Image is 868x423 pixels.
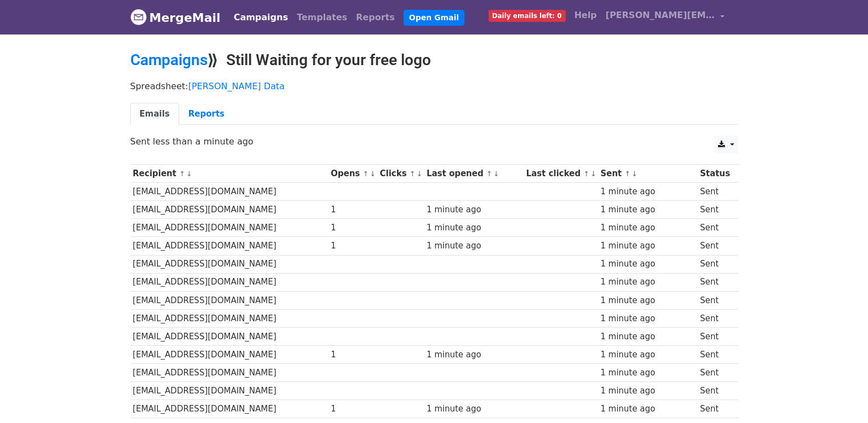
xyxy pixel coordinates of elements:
[600,240,694,252] div: 1 minute ago
[130,219,329,237] td: [EMAIL_ADDRESS][DOMAIN_NAME]
[570,4,601,26] a: Help
[130,136,738,147] p: Sent less than a minute ago
[331,349,375,361] div: 1
[600,403,694,415] div: 1 minute ago
[427,222,521,234] div: 1 minute ago
[697,309,732,327] td: Sent
[130,364,329,382] td: [EMAIL_ADDRESS][DOMAIN_NAME]
[600,367,694,379] div: 1 minute ago
[417,170,423,178] a: ↓
[590,170,596,178] a: ↓
[583,170,589,178] a: ↑
[424,165,524,183] th: Last opened
[130,400,329,418] td: [EMAIL_ADDRESS][DOMAIN_NAME]
[130,51,208,69] a: Campaigns
[352,7,399,28] a: Reports
[331,240,375,252] div: 1
[697,201,732,219] td: Sent
[524,165,598,183] th: Last clicked
[601,4,729,30] a: [PERSON_NAME][EMAIL_ADDRESS][DOMAIN_NAME]
[363,170,369,178] a: ↑
[427,403,521,415] div: 1 minute ago
[631,170,637,178] a: ↓
[697,255,732,273] td: Sent
[600,186,694,198] div: 1 minute ago
[606,9,715,22] span: [PERSON_NAME][EMAIL_ADDRESS][DOMAIN_NAME]
[484,4,570,26] a: Daily emails left: 0
[697,183,732,201] td: Sent
[130,183,329,201] td: [EMAIL_ADDRESS][DOMAIN_NAME]
[130,346,329,364] td: [EMAIL_ADDRESS][DOMAIN_NAME]
[697,346,732,364] td: Sent
[600,331,694,343] div: 1 minute ago
[625,170,631,178] a: ↑
[697,382,732,400] td: Sent
[493,170,499,178] a: ↓
[292,7,352,28] a: Templates
[130,80,738,92] p: Spreadsheet:
[130,103,179,125] a: Emails
[130,201,329,219] td: [EMAIL_ADDRESS][DOMAIN_NAME]
[404,10,464,26] a: Open Gmail
[697,327,732,345] td: Sent
[600,385,694,397] div: 1 minute ago
[130,9,147,25] img: MergeMail logo
[188,81,285,91] a: [PERSON_NAME] Data
[697,165,732,183] th: Status
[697,273,732,291] td: Sent
[130,237,329,255] td: [EMAIL_ADDRESS][DOMAIN_NAME]
[697,237,732,255] td: Sent
[130,255,329,273] td: [EMAIL_ADDRESS][DOMAIN_NAME]
[229,7,292,28] a: Campaigns
[130,291,329,309] td: [EMAIL_ADDRESS][DOMAIN_NAME]
[130,51,738,69] h2: ⟫ Still Waiting for your free logo
[331,222,375,234] div: 1
[697,291,732,309] td: Sent
[427,240,521,252] div: 1 minute ago
[370,170,376,178] a: ↓
[600,204,694,216] div: 1 minute ago
[600,294,694,307] div: 1 minute ago
[598,165,698,183] th: Sent
[130,273,329,291] td: [EMAIL_ADDRESS][DOMAIN_NAME]
[130,6,221,29] a: MergeMail
[331,403,375,415] div: 1
[130,309,329,327] td: [EMAIL_ADDRESS][DOMAIN_NAME]
[486,170,492,178] a: ↑
[600,222,694,234] div: 1 minute ago
[179,103,234,125] a: Reports
[697,219,732,237] td: Sent
[600,312,694,325] div: 1 minute ago
[410,170,416,178] a: ↑
[328,165,377,183] th: Opens
[331,204,375,216] div: 1
[600,258,694,270] div: 1 minute ago
[179,170,185,178] a: ↑
[697,364,732,382] td: Sent
[130,327,329,345] td: [EMAIL_ADDRESS][DOMAIN_NAME]
[600,349,694,361] div: 1 minute ago
[600,276,694,288] div: 1 minute ago
[697,400,732,418] td: Sent
[130,382,329,400] td: [EMAIL_ADDRESS][DOMAIN_NAME]
[427,349,521,361] div: 1 minute ago
[186,170,192,178] a: ↓
[427,204,521,216] div: 1 minute ago
[130,165,329,183] th: Recipient
[377,165,424,183] th: Clicks
[488,10,566,22] span: Daily emails left: 0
